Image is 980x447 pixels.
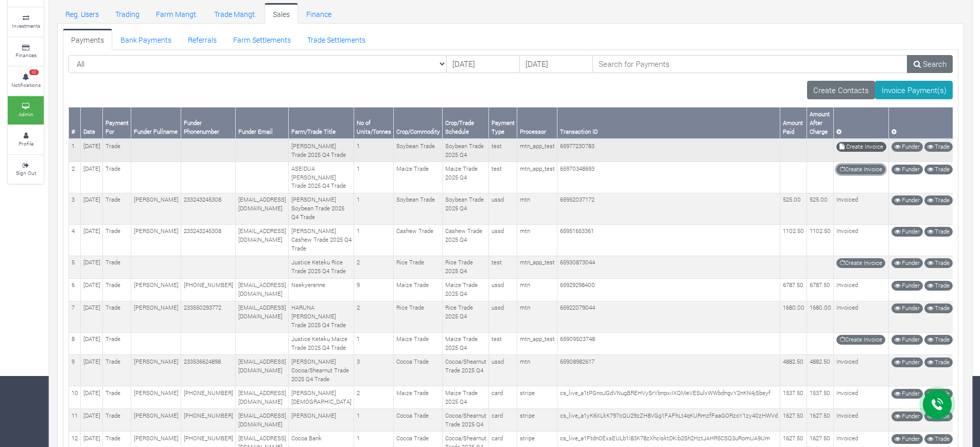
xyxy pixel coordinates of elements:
td: 65909503748 [557,332,780,355]
a: Trade [924,142,953,152]
td: [EMAIL_ADDRESS][DOMAIN_NAME] [236,278,289,301]
td: Rice Trade 2025 Q4 [443,301,489,332]
td: Cocoa/Shearnut Trade 2025 Q4 [443,409,489,432]
td: 2 [354,386,394,409]
td: [PERSON_NAME] Cashew Trade 2025 Q4 Trade [289,224,354,256]
th: Payment For [103,108,131,139]
td: Cashew Trade [394,224,443,256]
td: Trade [103,301,131,332]
td: 1 [354,409,394,432]
td: 8 [69,332,81,355]
td: [DATE] [81,139,103,162]
td: [DATE] [81,256,103,278]
a: Create Invoice [836,142,886,152]
a: Trade [924,281,953,291]
td: 1102.50 [780,224,807,256]
a: Trade [924,357,953,367]
td: stripe [517,409,557,432]
a: Invoice Payment(s) [875,81,953,99]
td: [PERSON_NAME] [131,409,181,432]
td: Invoiced [834,386,889,409]
td: Soybean Trade 2025 Q4 [443,139,489,162]
td: [EMAIL_ADDRESS][DOMAIN_NAME] [236,409,289,432]
a: Bank Payments [112,29,180,49]
a: Create Invoice [836,335,885,345]
td: 65930873044 [557,256,780,278]
td: mtn_app_test [517,332,557,355]
td: 1 [354,139,394,162]
td: 1 [354,162,394,193]
td: test [489,332,517,355]
td: mtn [517,301,557,332]
td: 65922079044 [557,301,780,332]
a: Funder [891,142,923,152]
td: mtn_app_test [517,256,557,278]
a: Funder [891,227,923,237]
td: ussd [489,355,517,386]
td: Soybean Trade 2025 Q4 [443,193,489,224]
td: Maize Trade 2025 Q4 [443,278,489,301]
td: 6787.50 [780,278,807,301]
td: Trade [103,278,131,301]
td: Trade [103,224,131,256]
a: Trading [107,3,148,24]
a: Payments [63,29,112,49]
a: Funder [891,258,923,268]
td: 2 [354,256,394,278]
a: Reg. Users [57,3,107,24]
th: Crop/Commodity [394,108,443,139]
td: Trade [103,162,131,193]
td: Maize Trade [394,332,443,355]
td: 1102.50 [807,224,834,256]
small: Admin [19,111,33,118]
a: Investments [8,8,44,36]
td: 233550293772 [181,301,236,332]
td: [DATE] [81,332,103,355]
th: Farm/Trade Title [289,108,354,139]
a: Funder [891,357,923,367]
td: Trade [103,386,131,409]
td: 65908982617 [557,355,780,386]
td: 6 [69,278,81,301]
td: Trade [103,355,131,386]
td: ussd [489,278,517,301]
td: [PERSON_NAME] [131,224,181,256]
td: Trade [103,409,131,432]
td: 9 [69,355,81,386]
a: Create Contacts [807,81,876,99]
input: DD/MM/YYYY [519,55,593,74]
td: test [489,162,517,193]
td: Maize Trade [394,278,443,301]
td: Cocoa/Shearnut Trade 2025 Q4 [443,355,489,386]
a: Create Invoice [836,258,885,268]
td: [PERSON_NAME] [131,193,181,224]
td: Trade [103,193,131,224]
a: Profile [8,126,44,154]
td: Cocoa Trade [394,355,443,386]
a: Farm Mangt. [148,3,206,24]
th: Funder Phonenumber [181,108,236,139]
th: No of Units/Tonnes [354,108,394,139]
td: 1537.50 [780,386,807,409]
a: Trade [924,227,953,237]
td: Rice Trade [394,301,443,332]
a: Referrals [180,29,225,49]
td: [PERSON_NAME] [131,355,181,386]
td: ussd [489,193,517,224]
span: 62 [29,69,39,76]
td: 1627.50 [807,409,834,432]
td: mtn_app_test [517,139,557,162]
a: Funder [891,165,923,174]
input: DD/MM/YYYY [446,55,520,74]
th: Funder Fullname [131,108,181,139]
th: Payment Type [489,108,517,139]
td: Maize Trade [394,162,443,193]
a: Trade [924,335,953,345]
a: Funder [891,195,923,205]
a: Funder [891,389,923,399]
td: Soybean Trade [394,139,443,162]
td: 1627.50 [780,409,807,432]
a: Create Invoice [836,165,885,174]
td: cs_live_a1yK6XLkK797cQU29zZH8VGg1FAFhLt4qKURmzfFaaGORzoY1zy40zHWVd [557,409,780,432]
th: Funder Email [236,108,289,139]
